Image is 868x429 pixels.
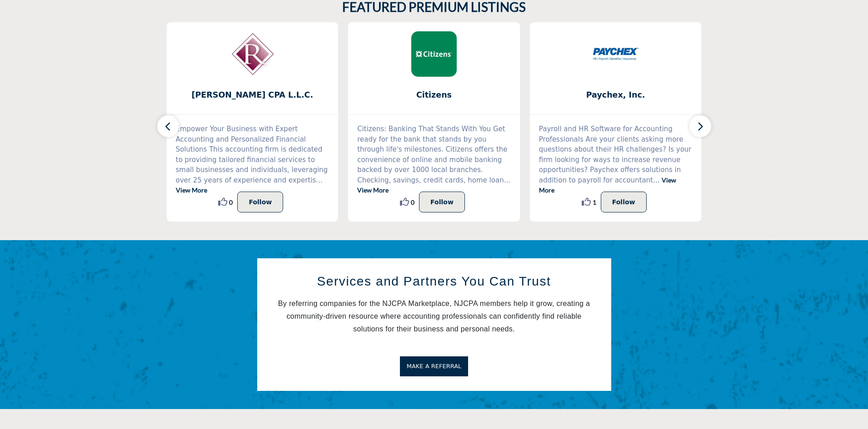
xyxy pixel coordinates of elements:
[544,83,688,107] b: Paychex, Inc.
[593,197,596,207] span: 1
[237,192,283,212] button: Follow
[539,176,676,194] a: View More
[362,89,506,101] span: Citizens
[407,363,462,370] span: MAKE A REFERRAL
[411,197,414,207] span: 0
[411,31,457,77] img: Citizens
[653,176,659,184] span: ...
[544,89,688,101] span: Paychex, Inc.
[249,197,272,207] p: Follow
[176,186,207,194] a: View More
[316,176,322,184] span: ...
[278,297,591,335] p: By referring companies for the NJCPA Marketplace, NJCPA members help it grow, creating a communit...
[180,89,325,101] span: [PERSON_NAME] CPA L.L.C.
[348,83,520,107] a: Citizens
[357,186,389,194] a: View More
[167,83,339,107] a: [PERSON_NAME] CPA L.L.C.
[504,176,510,184] span: ...
[176,124,329,196] p: Empower Your Business with Expert Accounting and Personalized Financial Solutions This accounting...
[399,355,469,377] button: MAKE A REFERRAL
[419,192,465,212] button: Follow
[601,192,647,212] button: Follow
[593,31,639,77] img: Paychex, Inc.
[229,31,275,77] img: Rivero CPA L.L.C.
[180,83,325,107] b: Rivero CPA L.L.C.
[430,197,454,207] p: Follow
[612,197,635,207] p: Follow
[229,197,233,207] span: 0
[357,124,511,196] p: Citizens: Banking That Stands With You Get ready for the bank that stands by you through life's m...
[539,124,693,196] p: Payroll and HR Software for Accounting Professionals Are your clients asking more questions about...
[530,83,702,107] a: Paychex, Inc.
[278,272,591,291] h2: Services and Partners You Can Trust
[362,83,506,107] b: Citizens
